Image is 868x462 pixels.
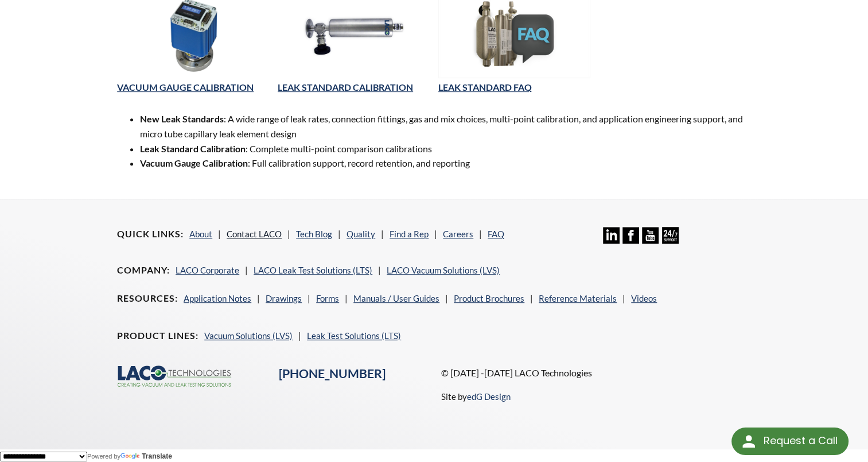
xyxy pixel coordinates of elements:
a: [PHONE_NUMBER] [279,366,386,381]
h4: Quick Links [117,228,184,240]
li: : A wide range of leak rates, connection fittings, gas and mix choices, multi-point calibration, ... [140,111,751,141]
strong: New Leak Standards [140,113,224,124]
strong: Vacuum Gauge Calibration [140,157,248,168]
h4: Product Lines [117,330,198,342]
a: VACUUM GAUGE CALIBRATION [117,82,254,93]
div: Request a Call [763,428,837,454]
li: : Complete multi-point comparison calibrations [140,141,751,156]
a: Leak Test Solutions (LTS) [307,330,401,341]
a: 24/7 Support [662,235,679,245]
a: LACO Leak Test Solutions (LTS) [254,265,372,275]
a: Forms [316,293,339,303]
p: Site by [441,390,510,403]
div: Request a Call [731,428,848,455]
strong: Leak Standard Calibration [140,143,246,154]
h4: Company [117,264,170,276]
a: Application Notes [184,293,251,303]
h4: Resources [117,292,178,305]
a: LEAK STANDARD CALIBRATION [278,82,413,93]
a: LACO Corporate [176,265,239,275]
a: Vacuum Solutions (LVS) [204,330,293,341]
li: : Full calibration support, record retention, and reporting [140,156,751,171]
a: Contact LACO [227,229,282,239]
a: Quality [347,229,375,239]
a: Videos [631,293,657,303]
a: Manuals / User Guides [353,293,439,303]
a: edG Design [466,391,510,402]
a: Find a Rep [390,229,429,239]
a: Reference Materials [539,293,617,303]
img: Google Translate [120,453,142,460]
a: FAQ [488,229,504,239]
a: Drawings [266,293,302,303]
a: Careers [443,229,473,239]
a: About [189,229,212,239]
a: LACO Vacuum Solutions (LVS) [387,265,500,275]
a: Translate [120,452,172,460]
img: round button [739,432,758,451]
a: Product Brochures [454,293,524,303]
p: © [DATE] -[DATE] LACO Technologies [441,365,750,380]
img: 24/7 Support Icon [662,227,679,244]
a: Tech Blog [296,229,332,239]
a: LEAK STANDARD FAQ [438,82,532,93]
